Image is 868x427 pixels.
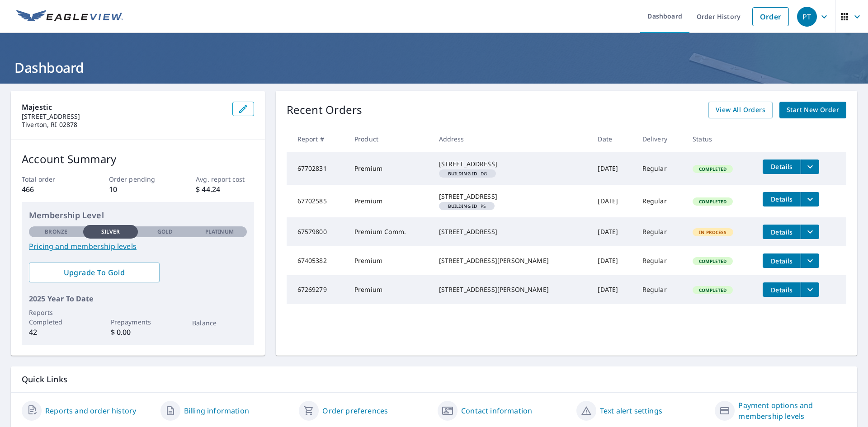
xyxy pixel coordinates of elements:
[22,102,225,113] p: Majestic
[708,102,773,118] a: View All Orders
[635,217,685,246] td: Regular
[347,246,432,275] td: Premium
[590,185,635,217] td: [DATE]
[635,275,685,304] td: Regular
[590,126,635,152] th: Date
[111,317,165,327] p: Prepayments
[768,162,795,171] span: Details
[801,192,819,206] button: filesDropdownBtn-67702585
[439,285,584,294] div: [STREET_ADDRESS][PERSON_NAME]
[22,174,80,184] p: Total order
[29,308,83,327] p: Reports Completed
[29,241,247,252] a: Pricing and membership levels
[768,286,795,294] span: Details
[693,287,732,293] span: Completed
[109,174,167,184] p: Order pending
[16,10,123,23] img: EV Logo
[196,174,254,184] p: Avg. report cost
[635,126,685,152] th: Delivery
[439,160,584,169] div: [STREET_ADDRESS]
[29,263,160,282] a: Upgrade To Gold
[287,126,347,152] th: Report #
[184,405,249,416] a: Billing information
[347,217,432,246] td: Premium Comm.
[768,195,795,203] span: Details
[196,184,254,195] p: $ 44.24
[448,204,477,208] em: Building ID
[11,58,857,77] h1: Dashboard
[787,104,839,116] span: Start New Order
[36,267,152,277] span: Upgrade To Gold
[752,7,789,26] a: Order
[432,126,591,152] th: Address
[347,185,432,217] td: Premium
[439,227,584,236] div: [STREET_ADDRESS]
[685,126,755,152] th: Status
[590,152,635,185] td: [DATE]
[29,293,247,304] p: 2025 Year To Date
[600,405,662,416] a: Text alert settings
[693,258,732,264] span: Completed
[45,228,67,236] p: Bronze
[801,282,819,297] button: filesDropdownBtn-67269279
[590,246,635,275] td: [DATE]
[693,229,732,235] span: In Process
[635,246,685,275] td: Regular
[347,152,432,185] td: Premium
[22,184,80,195] p: 466
[635,152,685,185] td: Regular
[635,185,685,217] td: Regular
[287,152,347,185] td: 67702831
[448,171,477,176] em: Building ID
[693,166,732,172] span: Completed
[322,405,388,416] a: Order preferences
[347,126,432,152] th: Product
[287,217,347,246] td: 67579800
[22,121,225,129] p: Tiverton, RI 02878
[45,405,136,416] a: Reports and order history
[801,160,819,174] button: filesDropdownBtn-67702831
[192,318,246,328] p: Balance
[797,7,817,27] div: PT
[29,209,247,221] p: Membership Level
[768,228,795,236] span: Details
[347,275,432,304] td: Premium
[157,228,173,236] p: Gold
[590,275,635,304] td: [DATE]
[461,405,532,416] a: Contact information
[439,256,584,265] div: [STREET_ADDRESS][PERSON_NAME]
[29,327,83,338] p: 42
[443,204,491,208] span: PS
[693,198,732,205] span: Completed
[801,253,819,268] button: filesDropdownBtn-67405382
[111,327,165,338] p: $ 0.00
[763,253,801,268] button: detailsBtn-67405382
[738,400,846,422] a: Payment options and membership levels
[287,246,347,275] td: 67405382
[779,102,846,118] a: Start New Order
[287,102,363,118] p: Recent Orders
[801,225,819,239] button: filesDropdownBtn-67579800
[763,192,801,206] button: detailsBtn-67702585
[443,171,493,176] span: DG
[22,374,846,385] p: Quick Links
[590,217,635,246] td: [DATE]
[22,151,254,167] p: Account Summary
[763,160,801,174] button: detailsBtn-67702831
[287,275,347,304] td: 67269279
[763,225,801,239] button: detailsBtn-67579800
[287,185,347,217] td: 67702585
[101,228,120,236] p: Silver
[109,184,167,195] p: 10
[22,113,225,121] p: [STREET_ADDRESS]
[716,104,765,116] span: View All Orders
[768,257,795,265] span: Details
[763,282,801,297] button: detailsBtn-67269279
[205,228,234,236] p: Platinum
[439,192,584,201] div: [STREET_ADDRESS]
